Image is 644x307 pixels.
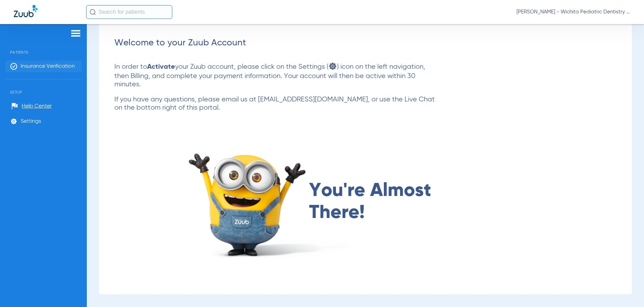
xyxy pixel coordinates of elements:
img: settings icon [328,62,337,70]
span: Welcome to your Zuub Account [114,39,246,47]
img: Zuub Logo [14,5,38,17]
span: Help Center [22,103,52,110]
p: If you have any questions, please email us at [EMAIL_ADDRESS][DOMAIN_NAME], or use the Live Chat ... [114,96,441,112]
span: [PERSON_NAME] - Wichita Pediatric Dentistry [GEOGRAPHIC_DATA] [517,9,630,15]
span: You're Almost There! [309,180,442,224]
span: Setup [5,79,82,95]
p: In order to your Zuub account, please click on the Settings ( ) icon on the left navigation, then... [114,62,441,89]
img: almost there image [183,143,359,260]
input: Search for patients [86,5,172,19]
span: Patients [5,40,82,55]
strong: Activate [147,64,175,70]
img: Search Icon [90,9,96,15]
a: Help Center [11,103,52,110]
img: hamburger-icon [70,29,81,37]
span: Insurance Verification [21,63,75,70]
span: Settings [21,118,41,125]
